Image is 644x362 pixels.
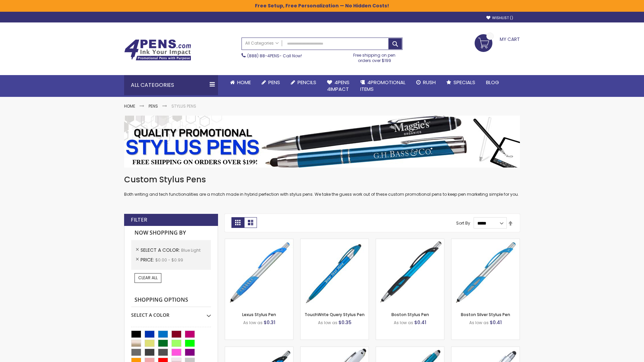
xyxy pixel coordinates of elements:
[376,239,444,244] a: Boston Stylus Pen-Blue - Light
[131,216,147,224] strong: Filter
[376,347,444,352] a: Lory Metallic Stylus Pen-Blue - Light
[376,239,444,307] img: Boston Stylus Pen-Blue - Light
[423,79,436,86] span: Rush
[285,75,322,90] a: Pencils
[301,239,369,244] a: TouchWrite Query Stylus Pen-Blue Light
[171,103,196,109] strong: Stylus Pens
[469,320,489,325] span: As low as
[124,39,191,61] img: 4Pens Custom Pens and Promotional Products
[242,38,282,49] a: All Categories
[451,239,520,244] a: Boston Silver Stylus Pen-Blue - Light
[247,53,279,59] a: (888) 88-4PENS
[225,239,293,307] img: Lexus Stylus Pen-Blue - Light
[318,320,337,325] span: As low as
[268,79,280,86] span: Pens
[305,312,365,317] a: TouchWrite Query Stylus Pen
[149,103,158,109] a: Pens
[451,239,520,307] img: Boston Silver Stylus Pen-Blue - Light
[301,239,369,307] img: TouchWrite Query Stylus Pen-Blue Light
[338,319,352,326] span: $0.35
[138,275,158,281] span: Clear All
[264,319,275,326] span: $0.31
[322,75,355,97] a: 4Pens4impact
[481,75,504,90] a: Blog
[360,79,406,93] span: 4PROMOTIONAL ITEMS
[411,75,441,90] a: Rush
[124,103,135,109] a: Home
[225,239,293,244] a: Lexus Stylus Pen-Blue - Light
[298,79,316,86] span: Pencils
[301,347,369,352] a: Kimberly Logo Stylus Pens-LT-Blue
[346,50,403,63] div: Free shipping on pen orders over $199
[135,273,161,283] a: Clear All
[414,319,426,326] span: $0.41
[245,41,279,46] span: All Categories
[327,79,350,93] span: 4Pens 4impact
[461,312,510,317] a: Boston Silver Stylus Pen
[225,75,256,90] a: Home
[131,226,211,240] strong: Now Shopping by
[155,257,183,263] span: $0.00 - $0.99
[124,174,520,185] h1: Custom Stylus Pens
[451,347,520,352] a: Silver Cool Grip Stylus Pen-Blue - Light
[141,247,181,253] span: Select A Color
[225,347,293,352] a: Lexus Metallic Stylus Pen-Blue - Light
[453,79,475,86] span: Specials
[141,256,155,263] span: Price
[181,247,201,253] span: Blue Light
[490,319,502,326] span: $0.41
[131,307,211,318] div: Select A Color
[456,220,470,226] label: Sort By
[124,116,520,168] img: Stylus Pens
[231,217,244,228] strong: Grid
[441,75,481,90] a: Specials
[486,79,499,86] span: Blog
[124,174,520,197] div: Both writing and tech functionalities are a match made in hybrid perfection with stylus pens. We ...
[124,75,218,95] div: All Categories
[242,312,276,317] a: Lexus Stylus Pen
[355,75,411,97] a: 4PROMOTIONALITEMS
[131,293,211,307] strong: Shopping Options
[391,312,429,317] a: Boston Stylus Pen
[243,320,263,325] span: As low as
[256,75,285,90] a: Pens
[247,53,302,59] span: - Call Now!
[486,15,513,20] a: Wishlist
[394,320,413,325] span: As low as
[237,79,251,86] span: Home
